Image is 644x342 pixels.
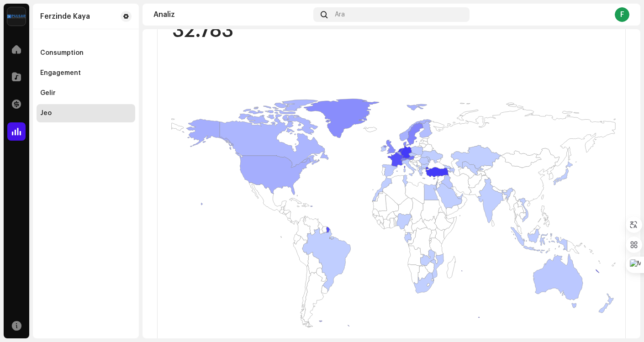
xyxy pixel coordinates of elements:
div: Ferzinde Kaya [40,13,90,20]
div: Engagement [40,69,81,77]
div: Jeo [40,110,52,117]
div: F [615,7,629,22]
re-m-nav-item: Gelir [37,84,135,102]
div: Consumption [40,49,84,57]
re-m-nav-item: Consumption [37,44,135,62]
re-m-nav-item: Engagement [37,64,135,82]
re-m-nav-item: Jeo [37,104,135,122]
div: Gelir [40,89,56,97]
span: Ara [335,11,345,18]
img: 1d4ab021-3d3a-477c-8d2a-5ac14ed14e8d [7,7,26,26]
div: Analiz [153,11,310,18]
